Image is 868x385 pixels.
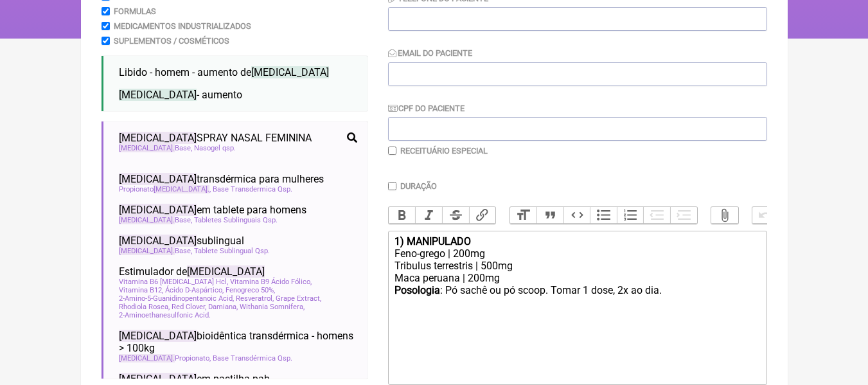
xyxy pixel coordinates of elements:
span: Propionato [119,185,211,193]
span: Base Transdérmica Qsp [213,354,292,363]
span: Propionato [119,354,211,363]
label: Suplementos / Cosméticos [114,36,229,46]
span: [MEDICAL_DATA] [119,173,197,185]
span: [MEDICAL_DATA] [119,354,175,363]
button: Numbers [617,207,644,224]
div: Tribulus terrestris | 500mg [394,260,759,272]
div: Feno-grego | 200mg [394,247,759,260]
span: Base Transdermica Qsp [213,185,292,193]
span: - aumento [119,89,242,101]
button: Italic [415,207,442,224]
span: [MEDICAL_DATA] [119,235,197,247]
span: [MEDICAL_DATA] [119,373,197,385]
button: Decrease Level [643,207,670,224]
span: Damiana [208,303,238,311]
span: [MEDICAL_DATA] [119,216,175,224]
span: sublingual [119,235,244,247]
span: 2-Amino-5-Guanidinopentanoic Acid [119,294,234,303]
span: Estimulador de [119,265,265,278]
button: Quote [536,207,563,224]
label: CPF do Paciente [388,103,465,113]
span: Tabletes Sublinguais Qsp [194,216,278,224]
span: Tablete Sublingual Qsp [194,247,270,255]
span: Base [119,144,192,152]
label: Medicamentos Industrializados [114,21,251,31]
button: Increase Level [670,207,697,224]
button: Undo [752,207,779,224]
span: Fenogreco 50% [226,286,275,294]
span: [MEDICAL_DATA] [119,132,197,144]
span: [MEDICAL_DATA] [119,204,197,216]
span: [MEDICAL_DATA] [119,89,197,101]
strong: 1) MANIPULADO [394,235,471,247]
span: 2-Aminoethanesulfonic Acid [119,311,211,319]
span: [MEDICAL_DATA] [154,185,209,193]
span: em tablete para homens [119,204,306,216]
button: Code [563,207,590,224]
button: Bullets [590,207,617,224]
span: [MEDICAL_DATA] [119,330,197,342]
span: transdérmica para mulheres [119,173,324,185]
div: : Pó sachê ou pó scoop. Tomar 1 dose, 2x ao dia. ㅤ [394,284,759,310]
div: Maca peruana | 200mg [394,272,759,284]
span: SPRAY NASAL FEMININA [119,132,312,144]
span: Withania Somnifera [240,303,305,311]
span: Ácido D-Aspártico [165,286,224,294]
span: em pastilha pab [119,373,270,385]
span: Base [119,216,192,224]
span: Resveratrol [236,294,274,303]
span: Vitamina B12 [119,286,163,294]
button: Link [469,207,496,224]
span: Grape Extract [276,294,321,303]
button: Attach Files [711,207,738,224]
span: [MEDICAL_DATA] [119,247,175,255]
span: Rhodiola Rosea [119,303,170,311]
span: Libido - homem - aumento de [119,66,329,78]
button: Heading [510,207,537,224]
label: Formulas [114,6,156,16]
span: [MEDICAL_DATA] [119,144,175,152]
span: Vitamina B9 Ácido Fólico [230,278,312,286]
span: [MEDICAL_DATA] [251,66,329,78]
span: [MEDICAL_DATA] [187,265,265,278]
label: Email do Paciente [388,48,473,58]
span: Base [119,247,192,255]
label: Duração [400,181,437,191]
span: Vitamina B6 [MEDICAL_DATA] Hcl [119,278,228,286]
span: Nasogel qsp [194,144,236,152]
label: Receituário Especial [400,146,488,156]
strong: Posologia [394,284,440,296]
span: Red Clover [172,303,206,311]
button: Bold [389,207,416,224]
button: Strikethrough [442,207,469,224]
span: bioidêntica transdérmica - homens > 100kg [119,330,357,354]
